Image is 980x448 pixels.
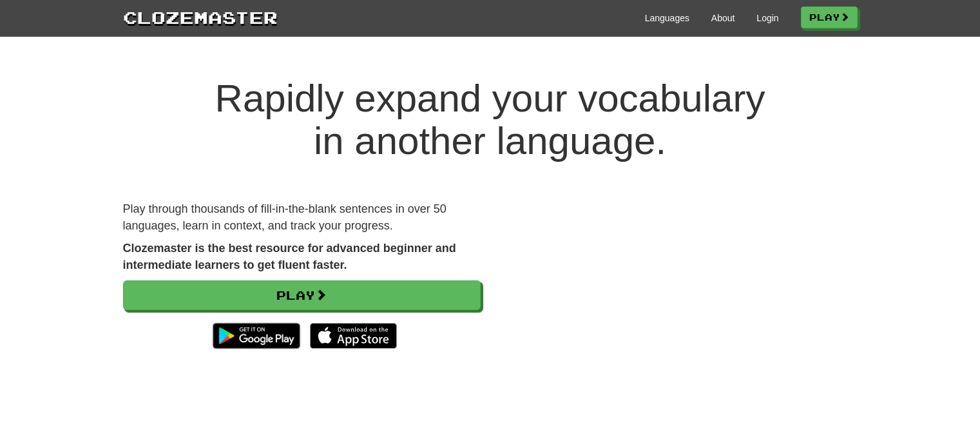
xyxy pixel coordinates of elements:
[123,242,456,271] strong: Clozemaster is the best resource for advanced beginner and intermediate learners to get fluent fa...
[206,317,306,355] img: Get it on Google Play
[310,323,397,349] img: Download_on_the_App_Store_Badge_US-UK_135x40-25178aeef6eb6b83b96f5f2d004eda3bffbb37122de64afbaef7...
[123,5,278,29] a: Clozemaster
[645,12,689,24] a: Languages
[123,201,481,234] p: Play through thousands of fill-in-the-blank sentences in over 50 languages, learn in context, and...
[756,12,778,24] a: Login
[123,280,481,310] a: Play
[711,12,735,24] a: About
[801,6,858,28] a: Play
